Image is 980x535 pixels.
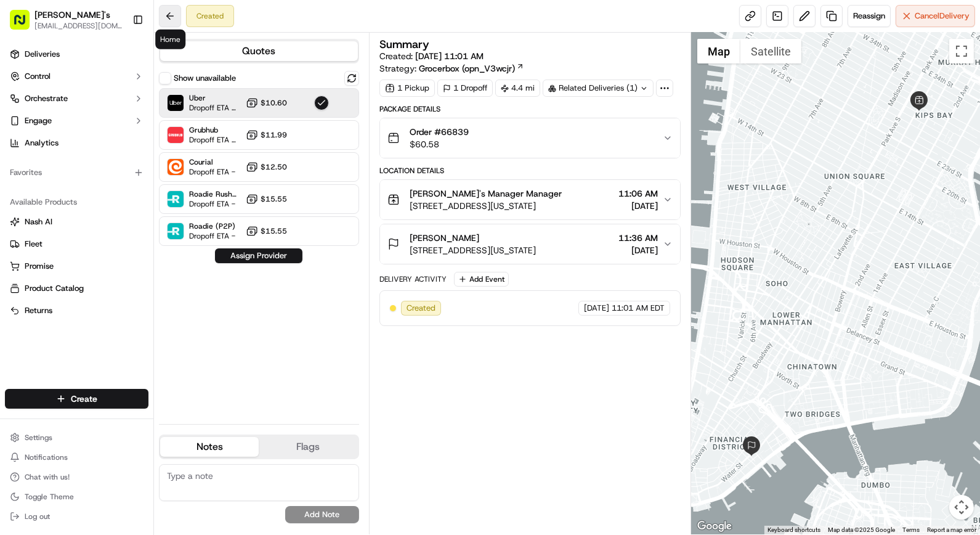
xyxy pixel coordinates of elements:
button: Settings [5,429,148,446]
button: Flags [259,437,357,457]
button: Fleet [5,234,148,254]
div: Available Products [5,192,148,212]
span: Dropoff ETA - [189,231,235,241]
button: Returns [5,301,148,321]
span: $60.58 [410,138,469,150]
div: Start new chat [55,118,202,130]
span: 11:01 AM EDT [612,303,665,314]
span: Settings [25,433,52,443]
span: [DATE] 11:01 AM [415,51,484,62]
span: Dropoff ETA 25 minutes [189,135,241,145]
span: [STREET_ADDRESS][US_STATE] [410,200,562,212]
span: Orchestrate [25,93,68,104]
button: Orchestrate [5,89,148,108]
span: [DATE] [584,303,609,314]
span: Engage [25,115,52,126]
button: Keyboard shortcuts [767,526,820,534]
p: Welcome 👋 [12,49,224,69]
span: Chat with us! [25,472,70,482]
a: Open this area in Google Maps (opens a new window) [694,518,735,534]
span: [PERSON_NAME] [38,224,100,234]
span: Log out [25,512,50,521]
span: Knowledge Base [25,276,94,288]
span: Dropoff ETA - [189,167,235,177]
span: Map data ©2025 Google [828,526,895,533]
span: • [102,224,107,234]
button: $10.60 [246,97,287,109]
img: Roadie (P2P) [168,223,184,239]
span: Uber [189,93,241,103]
span: Fleet [25,239,43,250]
a: Product Catalog [10,283,144,294]
button: Product Catalog [5,279,148,298]
a: Returns [10,305,144,316]
a: Report a map error [927,526,976,533]
span: Courial [189,157,235,167]
div: 💻 [104,277,114,287]
button: [EMAIL_ADDRESS][DOMAIN_NAME] [34,21,123,31]
div: We're available if you need us! [55,130,169,140]
span: [STREET_ADDRESS][US_STATE] [410,244,536,256]
img: Angelique Valdez [12,179,32,199]
span: Reassign [853,10,885,22]
a: Analytics [5,133,148,153]
div: 1 Dropoff [437,80,493,97]
div: 📗 [12,277,22,287]
button: [PERSON_NAME]'s[EMAIL_ADDRESS][DOMAIN_NAME] [5,5,128,35]
div: 4.4 mi [495,80,540,97]
img: Grubhub [168,127,184,143]
span: Product Catalog [25,283,84,294]
span: Toggle Theme [25,492,74,502]
button: Notes [160,437,259,457]
img: Google [694,518,735,534]
span: Created: [379,50,484,62]
input: Got a question? Start typing here... [32,80,222,92]
button: Show satellite imagery [740,39,801,63]
div: Home [155,30,185,49]
button: CancelDelivery [896,5,975,27]
span: Deliveries [25,49,60,60]
span: Promise [25,261,54,272]
span: [PERSON_NAME] [410,232,479,244]
button: Start new chat [209,121,224,136]
a: 💻API Documentation [99,271,203,293]
span: Grubhub [189,125,241,135]
a: Nash AI [10,216,144,227]
img: 1736555255976-a54dd68f-1ca7-489b-9aae-adbdc363a1c4 [25,192,34,202]
button: Log out [5,508,148,525]
span: $11.99 [261,130,287,140]
span: API Documentation [116,276,198,288]
button: Reassign [848,5,891,27]
a: Powered byPylon [87,305,149,315]
img: Roadie Rush (P2P) [168,191,184,207]
span: 11:36 AM [618,232,658,244]
span: Roadie (P2P) [189,221,235,231]
button: $15.55 [246,225,287,237]
button: Quotes [160,41,358,61]
button: $11.99 [246,129,287,141]
span: Pylon [123,306,149,315]
button: Control [5,67,148,86]
span: [PERSON_NAME]'s Manager Manager [410,187,562,200]
div: Related Deliveries (1) [543,80,654,97]
button: Nash AI [5,212,148,232]
button: Chat with us! [5,468,148,486]
a: Terms (opens in new tab) [902,526,920,533]
span: Returns [25,305,52,316]
div: Past conversations [12,160,83,170]
img: Nash [12,12,37,37]
div: Delivery Activity [379,274,447,284]
span: Created [407,303,435,314]
a: Grocerbox (opn_V3wcjr) [419,62,524,75]
button: [PERSON_NAME]'s [34,9,110,21]
span: Notifications [25,452,68,462]
span: [PERSON_NAME] [38,191,100,201]
button: Promise [5,256,148,276]
a: Deliveries [5,44,148,64]
span: Cancel Delivery [915,10,970,22]
button: Order #66839$60.58 [380,118,680,158]
button: Map camera controls [949,495,974,520]
button: Notifications [5,449,148,466]
img: 1738778727109-b901c2ba-d612-49f7-a14d-d897ce62d23f [26,118,48,140]
div: Favorites [5,163,148,182]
